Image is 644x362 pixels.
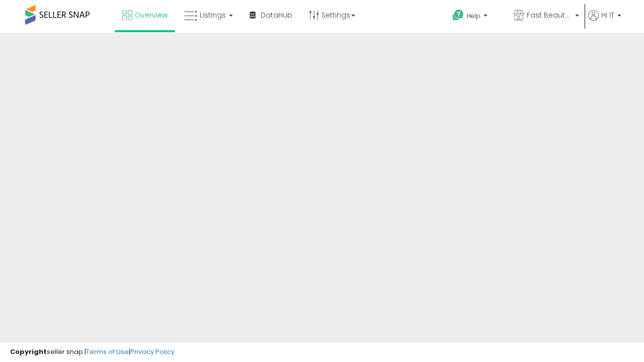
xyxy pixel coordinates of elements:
[444,2,505,33] a: Help
[86,347,129,356] a: Terms of Use
[588,10,621,33] a: Hi IT
[130,347,175,356] a: Privacy Policy
[135,10,168,20] span: Overview
[467,12,480,20] span: Help
[261,10,292,20] span: DataHub
[601,10,614,20] span: Hi IT
[452,9,464,22] i: Get Help
[10,347,47,356] strong: Copyright
[527,10,572,20] span: Fast Beauty ([GEOGRAPHIC_DATA])
[10,347,175,357] div: seller snap | |
[200,10,226,20] span: Listings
